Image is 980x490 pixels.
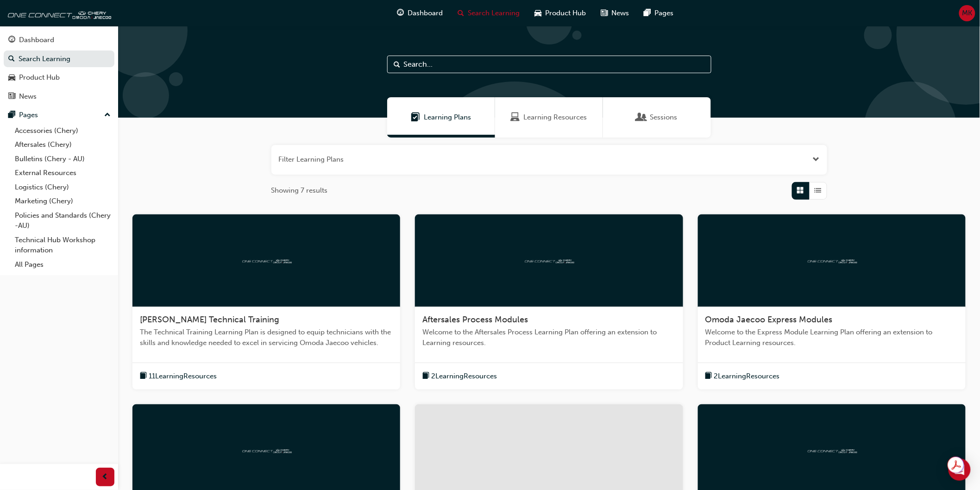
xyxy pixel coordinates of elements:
[241,446,292,454] img: oneconnect
[8,111,15,119] span: pages-icon
[815,185,822,196] span: List
[450,4,527,23] a: search-iconSearch Learning
[636,4,681,23] a: pages-iconPages
[140,371,217,382] button: book-icon11LearningResources
[19,72,60,83] div: Product Hub
[524,112,587,123] span: Learning Resources
[4,50,114,68] a: Search Learning
[415,214,683,389] a: oneconnectAftersales Process ModulesWelcome to the Aftersales Process Learning Plan offering an e...
[11,166,114,180] a: External Resources
[458,7,464,19] span: search-icon
[411,112,420,123] span: Learning Plans
[813,154,820,165] button: Open the filter
[714,371,780,382] span: 2 Learning Resources
[468,8,520,19] span: Search Learning
[4,88,114,105] a: News
[387,56,711,73] input: Search...
[11,208,114,233] a: Policies and Standards (Chery -AU)
[705,371,712,382] span: book-icon
[102,471,109,483] span: prev-icon
[527,4,593,23] a: car-iconProduct Hub
[4,31,114,49] a: Dashboard
[11,194,114,208] a: Marketing (Chery)
[705,371,780,382] button: book-icon2LearningResources
[650,112,677,123] span: Sessions
[397,7,404,19] span: guage-icon
[19,35,54,45] div: Dashboard
[797,185,804,196] span: Grid
[11,138,114,152] a: Aftersales (Chery)
[644,7,651,19] span: pages-icon
[140,371,147,382] span: book-icon
[11,258,114,272] a: All Pages
[959,5,975,21] button: MK
[422,327,675,348] span: Welcome to the Aftersales Process Learning Plan offering an extension to Learning resources.
[11,152,114,166] a: Bulletins (Chery - AU)
[104,109,111,121] span: up-icon
[705,314,833,325] span: Omoda Jaecoo Express Modules
[495,97,603,138] a: Learning ResourcesLearning Resources
[422,314,528,325] span: Aftersales Process Modules
[8,55,15,63] span: search-icon
[140,314,279,325] span: [PERSON_NAME] Technical Training
[140,327,393,348] span: The Technical Training Learning Plan is designed to equip technicians with the skills and knowled...
[8,93,15,101] span: news-icon
[698,214,966,389] a: oneconnectOmoda Jaecoo Express ModulesWelcome to the Express Module Learning Plan offering an ext...
[523,256,574,264] img: oneconnect
[4,69,114,86] a: Product Hub
[611,8,629,19] span: News
[534,7,541,19] span: car-icon
[241,256,292,264] img: oneconnect
[271,185,328,196] span: Showing 7 results
[11,124,114,138] a: Accessories (Chery)
[4,107,114,124] button: Pages
[8,36,15,44] span: guage-icon
[806,446,857,454] img: oneconnect
[132,214,400,389] a: oneconnect[PERSON_NAME] Technical TrainingThe Technical Training Learning Plan is designed to equ...
[408,8,443,19] span: Dashboard
[422,371,429,382] span: book-icon
[394,59,401,70] span: Search
[431,371,497,382] span: 2 Learning Resources
[8,74,15,82] span: car-icon
[149,371,217,382] span: 11 Learning Resources
[424,112,471,123] span: Learning Plans
[806,256,857,264] img: oneconnect
[11,233,114,258] a: Technical Hub Workshop information
[705,327,958,348] span: Welcome to the Express Module Learning Plan offering an extension to Product Learning resources.
[601,7,608,19] span: news-icon
[19,91,37,102] div: News
[654,8,673,19] span: Pages
[19,110,38,120] div: Pages
[962,8,973,19] span: MK
[545,8,586,19] span: Product Hub
[593,4,636,23] a: news-iconNews
[4,30,114,107] button: DashboardSearch LearningProduct HubNews
[422,371,497,382] button: book-icon2LearningResources
[511,112,520,123] span: Learning Resources
[637,112,646,123] span: Sessions
[603,97,711,138] a: SessionsSessions
[387,97,495,138] a: Learning PlansLearning Plans
[5,4,111,22] img: oneconnect
[11,180,114,195] a: Logistics (Chery)
[389,4,450,23] a: guage-iconDashboard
